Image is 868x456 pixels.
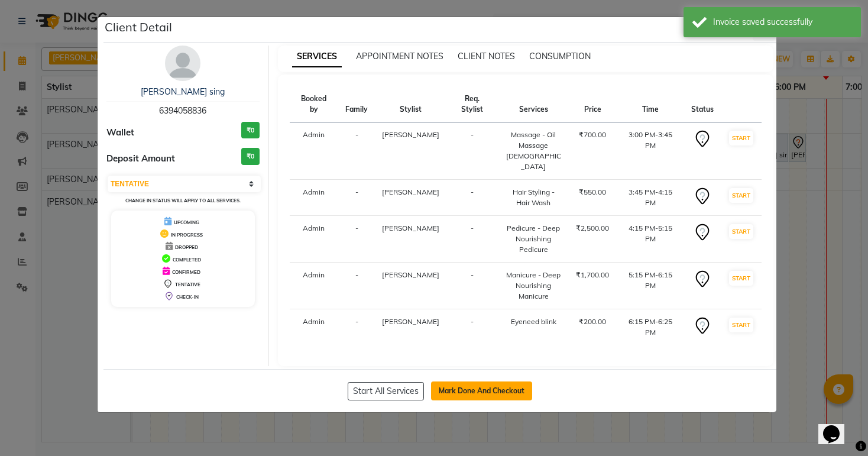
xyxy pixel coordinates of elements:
[338,263,375,309] td: -
[175,244,198,250] span: DROPPED
[505,270,562,302] div: Manicure - Deep Nourishing Manicure
[431,381,532,400] button: Mark Done And Checkout
[446,86,498,122] th: Req. Stylist
[729,224,753,239] button: START
[616,216,684,263] td: 4:15 PM-5:15 PM
[729,131,753,145] button: START
[818,409,856,444] iframe: chat widget
[505,187,562,208] div: Hair Styling - Hair Wash
[713,16,852,28] div: Invoice saved successfully
[446,216,498,263] td: -
[172,269,200,275] span: CONFIRMED
[498,86,569,122] th: Services
[338,86,375,122] th: Family
[165,46,200,81] img: avatar
[290,309,339,345] td: Admin
[292,46,342,67] span: SERVICES
[382,130,439,139] span: [PERSON_NAME]
[616,122,684,180] td: 3:00 PM-3:45 PM
[576,270,609,280] div: ₹1,700.00
[446,180,498,216] td: -
[241,148,260,165] h3: ₹0
[446,122,498,180] td: -
[576,223,609,234] div: ₹2,500.00
[729,271,753,286] button: START
[159,105,206,116] span: 6394058836
[382,270,439,279] span: [PERSON_NAME]
[338,180,375,216] td: -
[171,232,203,238] span: IN PROGRESS
[348,382,424,400] button: Start All Services
[173,257,201,263] span: COMPLETED
[458,51,515,62] span: CLIENT NOTES
[356,51,443,62] span: APPOINTMENT NOTES
[569,86,616,122] th: Price
[290,180,339,216] td: Admin
[375,86,446,122] th: Stylist
[176,294,199,300] span: CHECK-IN
[241,122,260,139] h3: ₹0
[529,51,591,62] span: CONSUMPTION
[105,18,172,36] h5: Client Detail
[505,130,562,172] div: Massage - Oil Massage [DEMOGRAPHIC_DATA]
[576,130,609,140] div: ₹700.00
[174,219,199,225] span: UPCOMING
[382,317,439,326] span: [PERSON_NAME]
[729,188,753,203] button: START
[505,316,562,327] div: Eyeneed blink
[446,263,498,309] td: -
[382,187,439,196] span: [PERSON_NAME]
[576,316,609,327] div: ₹200.00
[729,318,753,332] button: START
[382,224,439,232] span: [PERSON_NAME]
[290,263,339,309] td: Admin
[106,126,134,140] span: Wallet
[446,309,498,345] td: -
[684,86,721,122] th: Status
[175,282,200,287] span: TENTATIVE
[141,86,225,97] a: [PERSON_NAME] sing
[338,122,375,180] td: -
[290,122,339,180] td: Admin
[106,152,175,166] span: Deposit Amount
[290,216,339,263] td: Admin
[616,263,684,309] td: 5:15 PM-6:15 PM
[576,187,609,198] div: ₹550.00
[616,180,684,216] td: 3:45 PM-4:15 PM
[338,216,375,263] td: -
[505,223,562,255] div: Pedicure - Deep Nourishing Pedicure
[616,86,684,122] th: Time
[616,309,684,345] td: 6:15 PM-6:25 PM
[338,309,375,345] td: -
[290,86,339,122] th: Booked by
[125,198,241,203] small: Change in status will apply to all services.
